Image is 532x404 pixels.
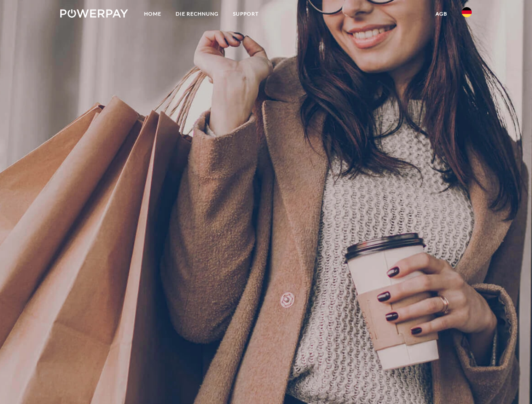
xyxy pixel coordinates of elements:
[60,9,128,18] img: logo-powerpay-white.svg
[226,6,266,21] a: SUPPORT
[137,6,168,21] a: Home
[428,6,454,21] a: agb
[168,6,226,21] a: DIE RECHNUNG
[462,7,472,17] img: de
